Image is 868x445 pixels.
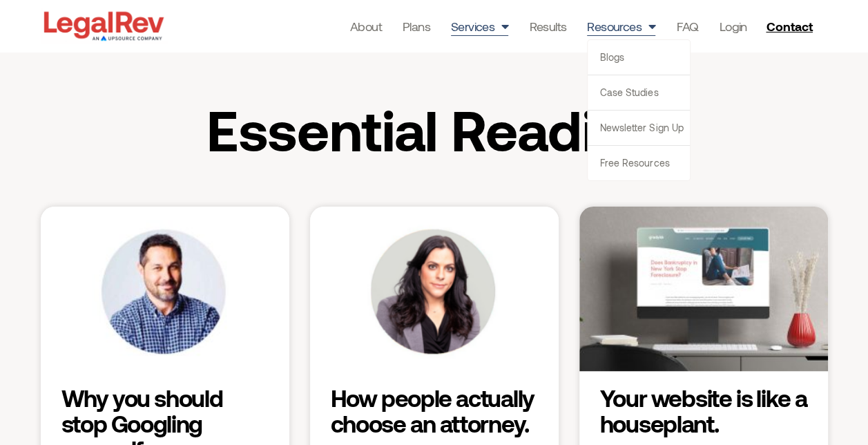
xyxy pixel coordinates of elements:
ul: Resources [587,39,691,181]
a: Resources [587,17,655,36]
a: Results [529,17,566,36]
a: Case Studies [588,75,690,110]
a: Free Resources [588,146,690,180]
a: Services [451,17,509,36]
a: FAQ [676,17,698,36]
span: Contact [766,20,812,32]
a: Your website is like a houseplant. [600,384,807,437]
a: Blogs [588,40,690,75]
a: Newsletter sign up [588,111,690,145]
h2: Essential Reading [159,100,710,158]
a: About [350,17,382,36]
a: Contact [760,15,821,37]
nav: Menu [350,17,747,36]
a: Plans [403,17,430,36]
a: How people actually choose an attorney. [331,384,534,437]
a: Login [719,17,746,36]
